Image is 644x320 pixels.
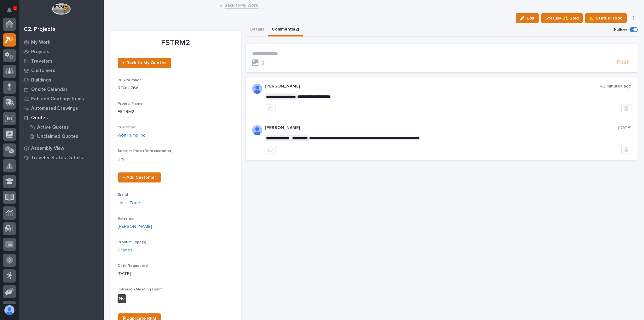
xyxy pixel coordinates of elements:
[246,23,268,36] button: Details
[118,149,173,153] span: Success Rate (from customer)
[37,134,78,139] p: Unclaimed Quotes
[3,4,16,17] button: Notifications
[19,66,104,75] a: Customers
[8,8,16,18] div: Notifications1
[24,132,104,141] a: Unclaimed Quotes
[118,217,136,221] span: Salesman
[589,14,623,22] span: 📐 Status: Todo
[118,264,148,268] span: Date Requested
[52,3,70,15] img: Workspace Logo
[252,84,262,94] img: ALV-UjVK11pvv0JrxM8bNkTQWfv4xnZ85s03ZHtFT3xxB8qVTUjtPHO-DWWZTEdA35mZI6sUjE79Qfstu9ANu_EFnWHbkWd3s...
[118,193,128,197] span: Brand
[527,15,535,21] span: Edit
[585,13,627,23] button: 📐 Status: Todo
[19,56,104,66] a: Travelers
[31,77,51,83] p: Buildings
[19,94,104,104] a: Fab and Coatings Items
[19,104,104,113] a: Automated Drawings
[31,155,83,161] p: Traveler Status Details
[621,146,631,154] button: Delete post
[265,146,275,154] button: like this post
[118,200,140,206] a: Hoist Zone
[545,14,579,22] span: Status→ 💰 Sold
[265,84,600,89] p: [PERSON_NAME]
[118,271,233,277] p: [DATE]
[252,125,262,135] img: ALV-UjVK11pvv0JrxM8bNkTQWfv4xnZ85s03ZHtFT3xxB8qVTUjtPHO-DWWZTEdA35mZI6sUjE79Qfstu9ANu_EFnWHbkWd3s...
[118,172,161,182] a: + Add Customer
[123,61,166,65] span: ← Back to My Quotes
[118,126,136,129] span: Customer
[265,125,619,131] p: [PERSON_NAME]
[265,104,275,112] button: like this post
[19,75,104,85] a: Buildings
[31,146,64,151] p: Assembly View
[118,102,143,106] span: Project Name
[31,68,55,74] p: Customers
[621,104,631,112] button: Delete post
[19,143,104,153] a: Assembly View
[31,49,49,55] p: Projects
[19,153,104,162] a: Traveler Status Details
[614,59,631,66] button: Post
[19,47,104,56] a: Projects
[118,132,145,139] a: Wolf Pump Inc
[24,123,104,132] a: Active Quotes
[268,23,303,36] button: Comments (2)
[118,109,233,115] p: FSTRM2
[31,96,84,102] p: Fab and Coatings Items
[118,38,233,48] p: FSTRM2
[24,26,55,33] div: 02. Projects
[118,85,233,92] p: RFQ10766
[118,288,162,291] span: In-Person Meeting Held?
[31,115,48,121] p: Quotes
[118,58,171,68] a: ← Back to My Quotes
[600,84,631,89] p: 42 minutes ago
[118,223,152,230] a: [PERSON_NAME]
[19,113,104,122] a: Quotes
[19,85,104,94] a: Onsite Calendar
[31,106,78,111] p: Automated Drawings
[541,13,583,23] button: Status→ 💰 Sold
[31,40,50,45] p: My Work
[118,240,146,244] span: Product Type(s)
[118,247,132,254] a: Cranes
[14,6,16,10] p: 1
[31,59,53,64] p: Travelers
[516,13,539,23] button: Edit
[617,59,629,66] span: Post
[614,27,627,32] p: Follow
[118,294,126,303] div: No
[3,304,16,317] button: users-avatar
[225,1,258,8] a: Back toMy Work
[118,156,233,163] p: 0 %
[19,37,104,47] a: My Work
[123,175,156,180] span: + Add Customer
[118,78,141,82] span: RFQ Number
[31,87,68,93] p: Onsite Calendar
[37,125,69,130] p: Active Quotes
[618,125,631,131] p: [DATE]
